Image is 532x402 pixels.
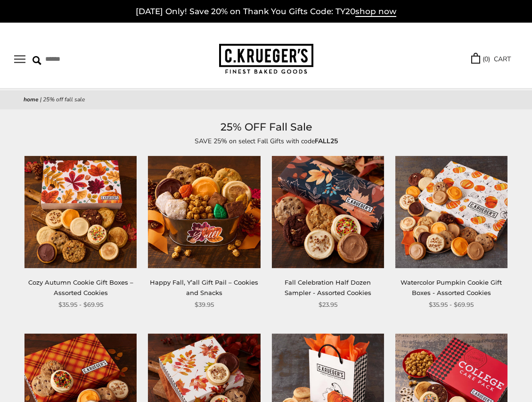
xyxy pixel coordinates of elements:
span: | [40,96,41,103]
span: $35.95 - $69.95 [58,300,103,310]
img: Search [33,56,41,65]
a: [DATE] Only! Save 20% on Thank You Gifts Code: TY20shop now [136,7,396,17]
a: Home [24,96,39,103]
span: shop now [355,7,396,17]
a: (0) CART [471,54,511,65]
img: Cozy Autumn Cookie Gift Boxes – Assorted Cookies [25,156,137,268]
a: Cozy Autumn Cookie Gift Boxes – Assorted Cookies [28,279,133,296]
button: Open navigation [14,55,25,63]
img: C.KRUEGER'S [219,44,313,74]
a: Fall Celebration Half Dozen Sampler - Assorted Cookies [285,279,371,296]
img: Fall Celebration Half Dozen Sampler - Assorted Cookies [271,156,384,268]
span: $39.95 [195,300,214,310]
span: $35.95 - $69.95 [429,300,474,310]
h1: 25% OFF Fall Sale [24,119,508,136]
span: 25% OFF Fall Sale [43,96,85,103]
a: Happy Fall, Y’all Gift Pail – Cookies and Snacks [150,279,258,296]
nav: breadcrumbs [24,95,508,105]
span: $23.95 [319,300,337,310]
a: Watercolor Pumpkin Cookie Gift Boxes - Assorted Cookies [401,279,502,296]
p: SAVE 25% on select Fall Gifts with code [49,136,483,147]
img: Watercolor Pumpkin Cookie Gift Boxes - Assorted Cookies [395,156,507,268]
input: Search [33,52,136,66]
img: Happy Fall, Y’all Gift Pail – Cookies and Snacks [148,156,260,268]
strong: FALL25 [315,137,338,146]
